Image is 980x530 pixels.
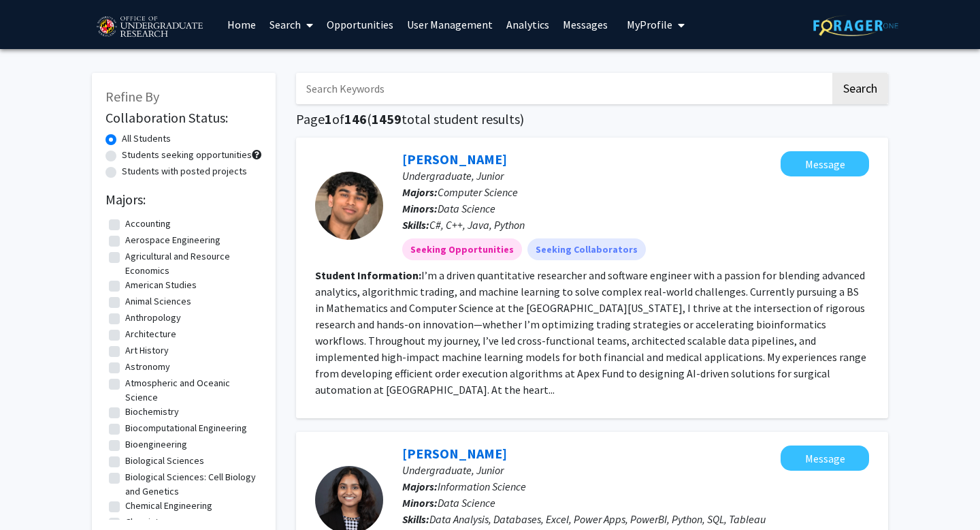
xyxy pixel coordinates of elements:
[402,185,438,199] b: Majors:
[781,446,869,471] button: Message Kousalya Potti
[105,191,262,208] h2: Majors:
[105,88,159,105] span: Refine By
[781,151,869,176] button: Message Sashvad Satish Kumar
[105,110,262,126] h2: Collaboration Status:
[125,515,167,529] label: Chemistry
[125,343,169,358] label: Art History
[125,470,259,499] label: Biological Sciences: Cell Biology and Genetics
[220,1,263,48] a: Home
[315,268,866,396] fg-read-more: I’m a driven quantitative researcher and software engineer with a passion for blending advanced a...
[402,463,504,477] span: Undergraduate, Junior
[315,268,421,282] b: Student Information:
[344,110,367,127] span: 146
[372,110,402,127] span: 1459
[125,360,170,374] label: Astronomy
[320,1,400,48] a: Opportunities
[400,1,500,48] a: User Management
[429,218,525,232] span: C#, C++, Java, Python
[125,421,247,435] label: Biocomputational Engineering
[438,202,495,215] span: Data Science
[125,376,259,405] label: Atmospheric and Oceanic Science
[832,73,888,104] button: Search
[125,405,179,419] label: Biochemistry
[402,445,507,462] a: [PERSON_NAME]
[402,238,522,260] mat-chip: Seeking Opportunities
[125,217,171,231] label: Accounting
[10,469,58,520] iframe: Chat
[125,294,191,309] label: Animal Sciences
[402,218,429,232] b: Skills:
[325,110,332,127] span: 1
[438,496,495,510] span: Data Science
[125,233,220,247] label: Aerospace Engineering
[627,18,672,31] span: My Profile
[125,437,187,452] label: Bioengineering
[125,327,176,341] label: Architecture
[92,10,207,44] img: University of Maryland Logo
[125,311,181,325] label: Anthropology
[438,185,518,199] span: Computer Science
[527,238,646,260] mat-chip: Seeking Collaborators
[125,278,197,292] label: American Studies
[500,1,556,48] a: Analytics
[263,1,320,48] a: Search
[438,480,526,493] span: Information Science
[296,111,888,127] h1: Page of ( total student results)
[125,499,212,513] label: Chemical Engineering
[402,151,507,168] a: [PERSON_NAME]
[125,249,259,278] label: Agricultural and Resource Economics
[122,148,252,162] label: Students seeking opportunities
[556,1,615,48] a: Messages
[429,512,766,526] span: Data Analysis, Databases, Excel, Power Apps, PowerBI, Python, SQL, Tableau
[122,131,171,146] label: All Students
[122,164,247,178] label: Students with posted projects
[402,496,438,510] b: Minors:
[402,202,438,215] b: Minors:
[125,454,204,468] label: Biological Sciences
[402,480,438,493] b: Majors:
[402,512,429,526] b: Skills:
[402,169,504,183] span: Undergraduate, Junior
[813,15,898,36] img: ForagerOne Logo
[296,73,830,104] input: Search Keywords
